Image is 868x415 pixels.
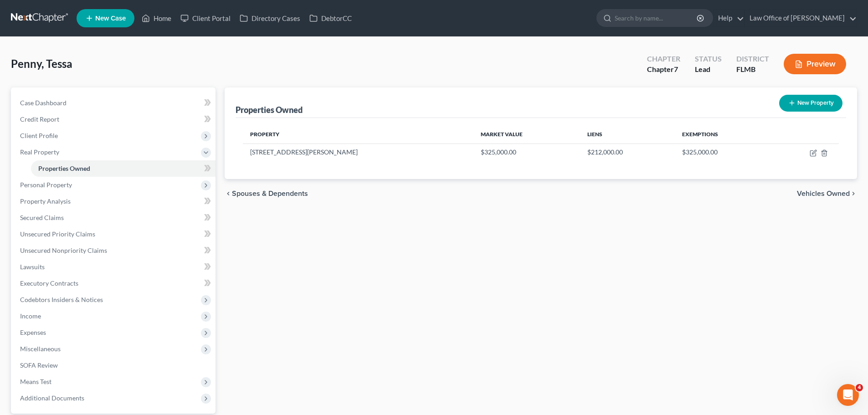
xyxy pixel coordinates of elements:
[797,190,857,197] button: Vehicles Owned chevron_right
[13,226,216,242] a: Unsecured Priority Claims
[675,143,770,161] td: $325,000.00
[20,132,58,139] span: Client Profile
[20,361,58,369] span: SOFA Review
[714,10,744,26] a: Help
[784,54,846,74] button: Preview
[20,214,64,221] span: Secured Claims
[13,210,216,226] a: Secured Claims
[856,384,863,391] span: 4
[615,10,698,26] input: Search by name...
[647,64,680,75] div: Chapter
[20,99,67,107] span: Case Dashboard
[580,125,675,143] th: Liens
[13,357,216,374] a: SOFA Review
[176,10,235,26] a: Client Portal
[13,193,216,210] a: Property Analysis
[850,190,857,197] i: chevron_right
[695,64,722,75] div: Lead
[779,95,842,112] button: New Property
[736,54,769,64] div: District
[20,378,51,385] span: Means Test
[13,275,216,292] a: Executory Contracts
[243,125,473,143] th: Property
[20,312,41,320] span: Income
[473,125,580,143] th: Market Value
[20,148,59,156] span: Real Property
[243,143,473,161] td: [STREET_ADDRESS][PERSON_NAME]
[736,64,769,75] div: FLMB
[695,54,722,64] div: Status
[31,160,216,177] a: Properties Owned
[11,57,72,70] span: Penny, Tessa
[745,10,857,26] a: Law Office of [PERSON_NAME]
[13,111,216,128] a: Credit Report
[20,263,45,271] span: Lawsuits
[20,230,95,238] span: Unsecured Priority Claims
[20,279,78,287] span: Executory Contracts
[13,95,216,111] a: Case Dashboard
[580,143,675,161] td: $212,000.00
[235,10,305,26] a: Directory Cases
[647,54,680,64] div: Chapter
[473,143,580,161] td: $325,000.00
[674,65,678,73] span: 7
[137,10,176,26] a: Home
[837,384,859,406] iframe: Intercom live chat
[20,394,84,402] span: Additional Documents
[95,15,126,22] span: New Case
[675,125,770,143] th: Exemptions
[305,10,356,26] a: DebtorCC
[232,190,308,197] span: Spouses & Dependents
[797,190,850,197] span: Vehicles Owned
[225,190,308,197] button: chevron_left Spouses & Dependents
[20,197,71,205] span: Property Analysis
[20,328,46,336] span: Expenses
[20,345,61,353] span: Miscellaneous
[20,246,107,254] span: Unsecured Nonpriority Claims
[20,181,72,189] span: Personal Property
[20,115,59,123] span: Credit Report
[38,164,90,172] span: Properties Owned
[236,104,303,115] div: Properties Owned
[13,242,216,259] a: Unsecured Nonpriority Claims
[225,190,232,197] i: chevron_left
[13,259,216,275] a: Lawsuits
[20,296,103,303] span: Codebtors Insiders & Notices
